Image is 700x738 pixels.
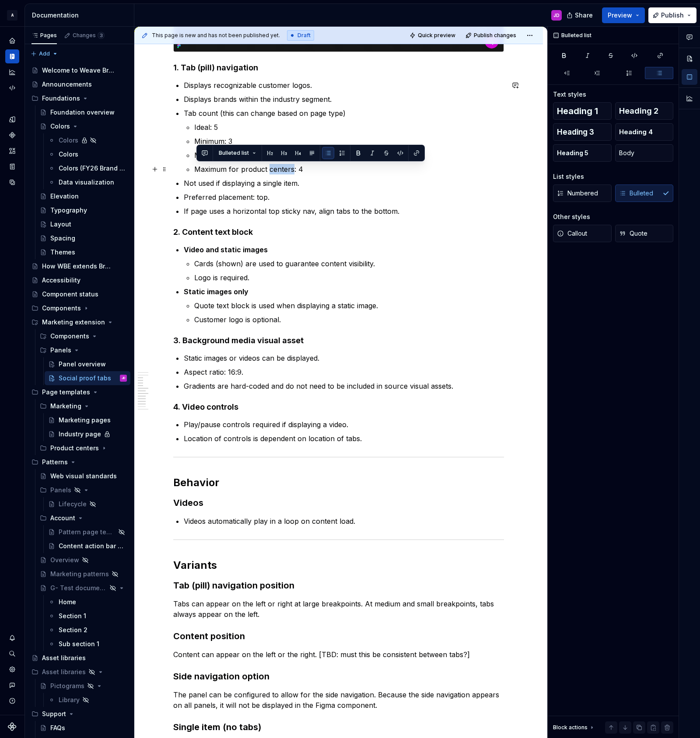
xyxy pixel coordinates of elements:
a: Foundation overview [36,105,130,119]
div: Pattern page template [59,528,115,536]
p: Tabs can appear on the left or right at large breakpoints. At medium and small breakpoints, tabs ... [173,599,504,620]
div: Patterns [42,458,68,466]
p: Customer logo is optional. [194,314,504,325]
button: Search ⌘K [5,647,19,661]
a: Accessibility [28,273,130,287]
div: Asset libraries [28,665,130,679]
a: Home [5,34,19,48]
a: Components [5,128,19,142]
button: Body [615,144,674,162]
div: Account [36,511,130,525]
div: Block actions [553,724,588,731]
button: Contact support [5,678,19,692]
a: Pattern page template [45,525,130,539]
p: Preferred placement: top. [184,192,504,202]
div: Social proof tabs [59,374,111,383]
button: Publish changes [463,29,520,42]
a: Data sources [5,175,19,189]
h3: Videos [173,497,504,509]
div: Block actions [553,721,595,734]
div: Product centers [50,444,99,453]
div: Code automation [5,81,19,95]
a: Library [45,693,130,707]
strong: 1. Tab (pill) navigation [173,63,258,72]
a: How WBE extends Brand [28,259,130,273]
div: Components [28,301,130,315]
button: Heading 5 [553,144,612,162]
a: Announcements [28,77,130,91]
p: Maximum: 5 [194,150,504,160]
div: Panels [36,483,130,497]
a: Component status [28,287,130,301]
button: Numbered [553,184,612,202]
div: Accessibility [42,276,80,285]
div: Themes [50,248,75,257]
button: Publish [648,7,696,23]
div: A [7,10,17,21]
span: Publish [661,11,684,20]
a: Lifecycle [45,497,130,511]
a: Colors [45,133,130,147]
span: Heading 1 [557,107,598,115]
div: Panel overview [59,360,106,369]
button: Heading 1 [553,102,612,120]
div: Documentation [32,11,130,20]
span: Quote [619,229,647,238]
div: Pictograms [50,682,84,690]
button: Callout [553,225,612,242]
span: Body [619,149,634,157]
div: Section 2 [59,626,87,634]
div: Storybook stories [5,160,19,174]
div: Product centers [36,441,130,455]
span: Heading 4 [619,128,653,136]
span: This page is new and has not been published yet. [152,32,280,39]
div: Content action bar pattern [59,542,125,550]
p: Static images or videos can be displayed. [184,353,504,363]
a: Home [45,595,130,609]
a: Industry page [45,427,130,441]
h4: 3. Background media visual asset [173,335,504,346]
p: Aspect ratio: 16:9. [184,367,504,377]
p: Gradients are hard-coded and do not need to be included in source visual assets. [184,381,504,391]
div: Data visualization [59,178,114,187]
div: Pages [31,32,57,39]
button: Heading 2 [615,102,674,120]
span: Heading 2 [619,107,658,115]
div: Section 1 [59,612,86,620]
div: Assets [5,144,19,158]
button: Share [562,7,598,23]
div: Welcome to Weave Brand Extended [42,66,114,75]
div: Changes [73,32,105,39]
div: Foundation overview [50,108,115,117]
button: Heading 3 [553,123,612,141]
a: Social proof tabsJD [45,371,130,385]
div: Layout [50,220,71,229]
div: Typography [50,206,87,215]
div: Industry page [59,430,101,439]
p: Content can appear on the left or the right. [TBD: must this be consistent between tabs?] [173,649,504,660]
div: Library [59,696,80,704]
a: Design tokens [5,112,19,126]
div: How WBE extends Brand [42,262,114,271]
svg: Supernova Logo [8,722,17,731]
p: Cards (shown) are used to guarantee content visibility. [194,258,504,269]
div: Patterns [28,455,130,469]
button: Notifications [5,631,19,645]
div: JD [553,12,560,19]
div: Asset libraries [42,654,86,662]
div: Page templates [28,385,130,399]
div: Panels [50,346,71,355]
div: Marketing patterns [50,570,109,578]
p: Quote text block is used when displaying a static image. [194,300,504,311]
div: Marketing [36,399,130,413]
div: Analytics [5,65,19,79]
a: Welcome to Weave Brand Extended [28,63,130,77]
div: Colors [59,150,78,159]
span: Numbered [557,189,598,198]
button: Heading 4 [615,123,674,141]
h2: Variants [173,558,504,572]
div: JD [122,374,125,383]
